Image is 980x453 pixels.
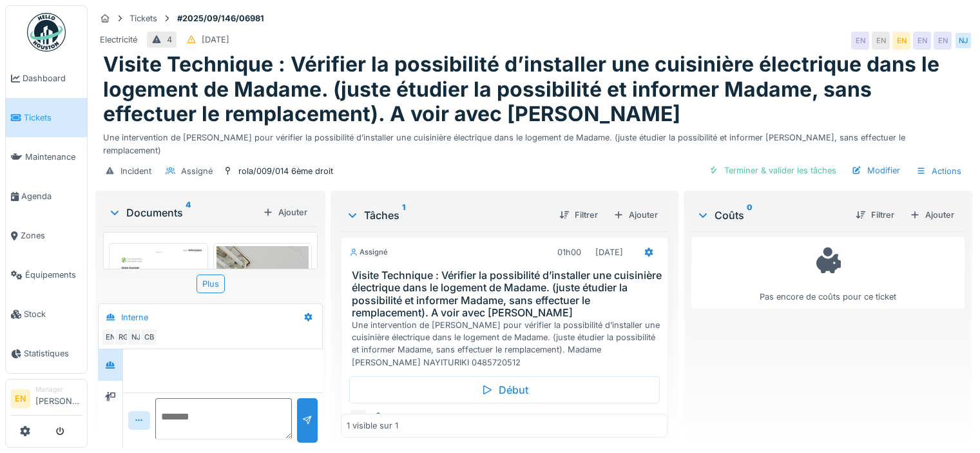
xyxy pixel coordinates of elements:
[352,319,662,369] div: Une intervention de [PERSON_NAME] pour vérifier la possibilité d’installer une cuisinière électri...
[6,334,87,373] a: Statistiques
[21,190,82,202] span: Agenda
[181,165,213,177] div: Assigné
[347,419,398,432] div: 1 visible sur 1
[35,385,82,394] div: Manager
[595,246,623,258] div: [DATE]
[892,32,910,50] div: EN
[851,32,869,50] div: EN
[103,126,965,156] div: Une intervention de [PERSON_NAME] pour vérifier la possibilité d’installer une cuisinière électri...
[24,308,82,320] span: Stock
[697,207,845,223] div: Coûts
[747,207,753,223] sup: 0
[114,328,132,346] div: RG
[554,206,603,224] div: Filtrer
[11,385,82,416] a: EN Manager[PERSON_NAME]
[27,13,66,52] img: Badge_color-CXgf-gQk.svg
[6,59,87,98] a: Dashboard
[121,311,148,323] div: Interne
[120,165,151,177] div: Incident
[872,32,890,50] div: EN
[6,255,87,294] a: Équipements
[913,32,931,50] div: EN
[352,269,662,319] h3: Visite Technique : Vérifier la possibilité d’installer une cuisinière électrique dans le logement...
[402,207,405,223] sup: 1
[346,207,549,223] div: Tâches
[172,12,269,24] strong: #2025/09/146/06981
[700,243,956,303] div: Pas encore de coûts pour ce ticket
[202,34,229,46] div: [DATE]
[954,32,972,50] div: NJ
[101,328,119,346] div: EN
[258,204,312,221] div: Ajouter
[130,12,157,24] div: Tickets
[6,177,87,216] a: Agenda
[538,409,660,426] div: Marquer comme terminé
[6,137,87,177] a: Maintenance
[11,389,30,409] li: EN
[112,246,205,377] img: lhkc6duwzcw63uvn7mo975i3prd0
[103,52,965,126] h1: Visite Technique : Vérifier la possibilité d’installer une cuisinière électrique dans le logement...
[21,229,82,242] span: Zones
[557,246,581,258] div: 01h00
[127,328,145,346] div: NJ
[24,111,82,124] span: Tickets
[197,275,225,293] div: Plus
[847,162,905,179] div: Modifier
[905,206,959,224] div: Ajouter
[25,151,82,163] span: Maintenance
[216,246,309,390] img: mybp6qlw0w6t9e4k51blme8huedx
[349,247,388,258] div: Assigné
[23,72,82,84] span: Dashboard
[934,32,952,50] div: EN
[6,216,87,255] a: Zones
[24,347,82,360] span: Statistiques
[238,165,333,177] div: rola/009/014 6ème droit
[6,98,87,137] a: Tickets
[108,205,258,220] div: Documents
[35,385,82,412] li: [PERSON_NAME]
[140,328,158,346] div: CB
[349,376,660,403] div: Début
[167,34,172,46] div: 4
[25,269,82,281] span: Équipements
[186,205,191,220] sup: 4
[349,409,367,427] div: NJ
[6,294,87,334] a: Stock
[850,206,899,224] div: Filtrer
[704,162,841,179] div: Terminer & valider les tâches
[910,162,967,180] div: Actions
[100,34,137,46] div: Electricité
[608,206,663,224] div: Ajouter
